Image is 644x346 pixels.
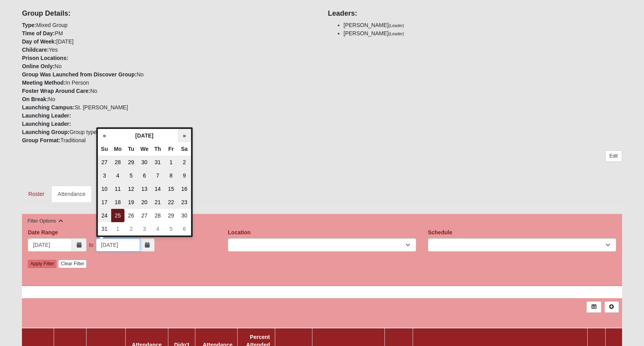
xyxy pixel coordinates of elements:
label: Date Range [28,228,58,236]
td: 20 [138,196,151,209]
td: 24 [98,209,111,222]
strong: Foster Wrap Around Care: [22,88,90,94]
button: Filter Options [25,217,65,225]
td: 29 [164,209,178,222]
li: [PERSON_NAME] [344,29,622,38]
td: 1 [111,222,124,235]
th: » [178,129,191,142]
td: 31 [98,222,111,235]
td: 4 [151,222,164,235]
a: Export to Excel [586,301,601,313]
td: 2 [178,156,191,169]
th: Sa [178,142,191,156]
label: Schedule [428,228,452,236]
td: 22 [164,196,178,209]
strong: Prison Locations: [22,55,68,61]
td: 4 [111,169,124,182]
a: Roster [22,186,51,202]
td: 11 [111,182,124,196]
a: Alt+N [604,301,619,313]
td: 23 [178,196,191,209]
td: 27 [98,156,111,169]
th: We [138,142,151,156]
td: 15 [164,182,178,196]
td: 6 [138,169,151,182]
td: 6 [178,222,191,235]
th: Fr [164,142,178,156]
td: 19 [124,196,138,209]
strong: Type: [22,22,36,28]
small: (Leader) [389,31,404,36]
td: 5 [164,222,178,235]
strong: Meeting Method: [22,80,65,86]
td: 16 [178,182,191,196]
th: Tu [124,142,138,156]
strong: Launching Campus: [22,104,75,111]
th: [DATE] [111,129,178,142]
label: Location [228,228,251,236]
strong: Group Was Launched from Discover Group: [22,71,137,78]
a: Clear Filter [58,260,87,268]
td: 30 [178,209,191,222]
td: 27 [138,209,151,222]
td: 3 [138,222,151,235]
td: 1 [164,156,178,169]
strong: Time of Day: [22,30,55,36]
strong: On Break: [22,96,48,102]
strong: Launching Leader: [22,121,71,127]
td: 2 [124,222,138,235]
td: 7 [151,169,164,182]
td: 13 [138,182,151,196]
td: 8 [164,169,178,182]
td: 28 [111,156,124,169]
th: Th [151,142,164,156]
td: 14 [151,182,164,196]
h4: Leaders: [328,9,622,18]
td: 5 [124,169,138,182]
td: 26 [124,209,138,222]
td: 17 [98,196,111,209]
strong: Launching Group: [22,129,69,135]
small: (Leader) [389,23,404,28]
h4: Group Details: [22,9,316,18]
strong: Launching Leader: [22,112,71,119]
strong: Online Only: [22,63,54,69]
td: 3 [98,169,111,182]
a: Attendance [51,186,92,202]
th: Mo [111,142,124,156]
td: 10 [98,182,111,196]
td: 25 [111,209,124,222]
td: 12 [124,182,138,196]
div: Mixed Group PM [DATE] Yes No No In Person No No St. [PERSON_NAME] Group type: Disciple Group Trad... [16,4,322,145]
td: 30 [138,156,151,169]
a: Edit [605,150,622,162]
td: 21 [151,196,164,209]
strong: Day of Week: [22,38,56,45]
li: [PERSON_NAME] [344,21,622,29]
td: 9 [178,169,191,182]
th: « [98,129,111,142]
th: Su [98,142,111,156]
strong: Group Format: [22,137,60,143]
strong: Childcare: [22,47,49,53]
td: 31 [151,156,164,169]
td: 28 [151,209,164,222]
td: 29 [124,156,138,169]
td: 18 [111,196,124,209]
div: to [89,238,94,252]
a: Apply Filter [28,260,56,268]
